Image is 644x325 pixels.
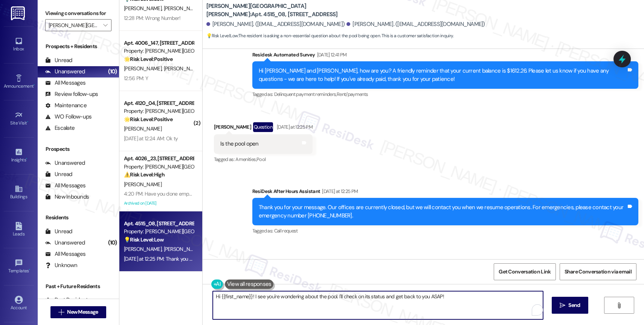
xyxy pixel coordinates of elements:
div: [DATE] 12:41 PM [315,51,347,59]
span: Share Conversation via email [565,268,632,276]
span: • [26,156,27,161]
div: Question [253,122,273,132]
div: [DATE] at 12:24 AM: Ok ty [124,135,178,142]
div: Review follow-ups [45,90,98,98]
div: Property: [PERSON_NAME][GEOGRAPHIC_DATA][PERSON_NAME] [124,163,194,171]
button: Get Conversation Link [494,263,555,280]
div: Is the pool open [220,140,259,148]
a: Site Visit • [4,109,34,129]
div: Collections Status [256,259,296,267]
i:  [58,309,64,315]
div: [PERSON_NAME] [214,122,313,134]
strong: 💡 Risk Level: Low [206,33,238,39]
div: Prospects + Residents [38,43,119,50]
div: All Messages [45,182,85,190]
span: Rent/payments [337,91,368,97]
div: All Messages [45,79,85,87]
div: [DATE] at 12:25 PM [320,187,358,195]
input: All communities [49,19,99,31]
div: Escalate [45,124,75,132]
span: Delinquent payment reminders , [274,91,337,97]
div: Tagged as: [252,89,638,100]
b: [PERSON_NAME][GEOGRAPHIC_DATA][PERSON_NAME]: Apt. 4515_08, [STREET_ADDRESS] [206,2,357,18]
span: Pool [256,156,266,162]
span: : The resident is asking a non-essential question about the pool being open. This is a customer s... [206,32,453,40]
span: New Message [67,308,98,316]
span: [PERSON_NAME] [163,246,201,252]
div: Tagged as: [252,225,638,236]
span: [PERSON_NAME] [124,65,164,72]
div: Maintenance [45,102,87,109]
div: Unread [45,170,72,178]
span: [PERSON_NAME] [124,5,164,12]
img: ResiDesk Logo [11,6,26,20]
a: Insights • [4,146,34,166]
strong: 💡 Risk Level: Low [124,236,164,243]
span: • [29,267,30,272]
button: Share Conversation via email [560,263,636,280]
div: Thank you for your message. Our offices are currently closed, but we will contact you when we res... [259,204,626,220]
div: Property: [PERSON_NAME][GEOGRAPHIC_DATA][PERSON_NAME] [124,47,194,55]
textarea: To enrich screen reader interactions, please activate Accessibility in Grammarly extension settings [213,291,543,319]
div: New Inbounds [45,193,89,201]
div: Property: [PERSON_NAME][GEOGRAPHIC_DATA][PERSON_NAME] [124,107,194,115]
label: Viewing conversations for [45,8,111,19]
div: 12:28 PM: Wrong Number! [124,15,180,21]
a: Templates • [4,257,34,277]
div: [DATE] at 12:25 PM: Thank you for your message. Our offices are currently closed, but we will con... [124,255,587,262]
div: WO Follow-ups [45,113,92,121]
span: [PERSON_NAME] [163,65,201,72]
div: 4:20 PM: Have you done emptying and cleaning up the fridge? [124,190,261,197]
span: • [27,119,28,125]
div: [PERSON_NAME]. ([EMAIL_ADDRESS][DOMAIN_NAME]) [206,20,345,28]
div: Property: [PERSON_NAME][GEOGRAPHIC_DATA][PERSON_NAME] [124,228,194,235]
i:  [560,302,565,308]
a: Leads [4,220,34,240]
strong: 🌟 Risk Level: Positive [124,56,172,62]
span: [PERSON_NAME] [163,5,201,12]
strong: ⚠️ Risk Level: High [124,171,165,178]
div: Apt. 4120_04, [STREET_ADDRESS] [124,99,194,107]
button: New Message [50,306,106,318]
div: (10) [106,237,119,249]
div: 10:04 AM [296,259,317,267]
div: Unknown [45,261,77,269]
div: Unanswered [45,239,85,247]
div: ResiDesk After Hours Assistant [252,187,638,198]
div: Unanswered [45,159,85,167]
div: [DATE] at 12:25 PM [275,123,313,131]
div: Residesk Automated Survey [252,51,638,61]
div: Past + Future Residents [38,282,119,290]
div: Hi [PERSON_NAME] and [PERSON_NAME], how are you? A friendly reminder that your current balance is... [259,67,626,83]
a: Buildings [4,182,34,203]
span: Send [568,301,580,309]
div: Unread [45,228,72,235]
span: Get Conversation Link [499,268,551,276]
i:  [616,302,622,308]
span: • [34,82,35,88]
div: Tagged as: [214,154,313,165]
div: Residents [38,214,119,222]
div: Apt. 4515_08, [STREET_ADDRESS] [124,220,194,228]
div: Archived on [DATE] [123,199,194,208]
div: (10) [106,66,119,77]
div: Unanswered [45,68,85,76]
div: Past Residents [45,296,91,304]
button: Send [552,297,588,314]
span: [PERSON_NAME] [124,125,162,132]
div: Apt. 4006_147, [STREET_ADDRESS] [124,39,194,47]
span: Call request [274,228,298,234]
div: Unread [45,56,72,64]
div: Apt. 4026_23, [STREET_ADDRESS] [124,155,194,162]
span: [PERSON_NAME] [124,246,164,252]
div: Prospects [38,145,119,153]
a: Account [4,293,34,314]
span: Amenities , [235,156,256,162]
a: Inbox [4,35,34,55]
span: [PERSON_NAME] [124,181,162,188]
div: All Messages [45,250,85,258]
div: [PERSON_NAME]. ([EMAIL_ADDRESS][DOMAIN_NAME]) [346,20,485,28]
strong: 🌟 Risk Level: Positive [124,116,172,123]
div: 12:56 PM: Y [124,75,148,82]
i:  [103,22,107,28]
